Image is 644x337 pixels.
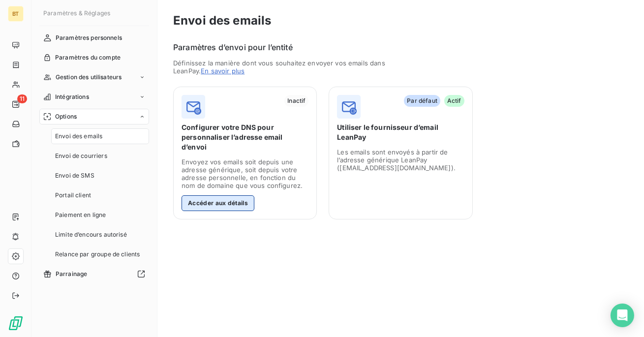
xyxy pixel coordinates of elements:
a: Paramètres personnels [39,30,149,46]
span: Intégrations [55,92,89,101]
span: Envoi des emails [55,132,102,141]
span: Configurer votre DNS pour personnaliser l’adresse email d’envoi [182,123,308,152]
a: En savoir plus [201,67,245,75]
span: 11 [17,94,27,103]
a: Envoi de courriers [51,148,149,164]
a: Relance par groupe de clients [51,246,149,262]
a: Paramètres du compte [39,50,149,65]
span: Gestion des utilisateurs [56,73,122,82]
span: Envoi de courriers [55,152,107,160]
span: Les emails sont envoyés à partir de l’adresse générique LeanPay ([EMAIL_ADDRESS][DOMAIN_NAME]). [337,148,464,172]
span: Paramètres personnels [56,33,122,42]
h3: Envoi des emails [173,12,628,30]
a: OptionsEnvoi des emailsEnvoi de courriersEnvoi de SMSPortail clientPaiement en ligneLimite d’enco... [39,109,149,262]
a: Intégrations [39,89,149,105]
a: Paiement en ligne [51,207,149,223]
a: Envoi de SMS [51,168,149,184]
span: Inactif [284,95,308,107]
span: Paramètres & Réglages [43,9,110,17]
span: Envoyez vos emails soit depuis une adresse générique, soit depuis votre adresse personnelle, en f... [182,158,308,189]
span: Parrainage [56,270,88,278]
a: Gestion des utilisateurs [39,69,149,85]
a: Portail client [51,187,149,203]
button: Accéder aux détails [182,195,254,211]
img: Logo LeanPay [8,315,24,331]
a: 11 [8,96,23,112]
span: Paiement en ligne [55,211,106,219]
a: Envoi des emails [51,128,149,144]
span: Paramètres du compte [55,53,121,62]
span: Envoi de SMS [55,171,94,180]
span: Définissez la manière dont vous souhaitez envoyer vos emails dans LeanPay. [173,59,395,75]
span: Utiliser le fournisseur d’email LeanPay [337,123,464,142]
span: Relance par groupe de clients [55,250,140,259]
a: Parrainage [39,266,149,282]
span: Par défaut [404,95,440,107]
a: Limite d’encours autorisé [51,227,149,243]
span: Limite d’encours autorisé [55,230,127,239]
span: Actif [444,95,464,107]
div: Open Intercom Messenger [611,304,634,327]
span: Options [55,112,77,121]
div: BT [8,6,24,22]
h6: Paramètres d’envoi pour l’entité [173,41,628,53]
span: Portail client [55,191,91,200]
